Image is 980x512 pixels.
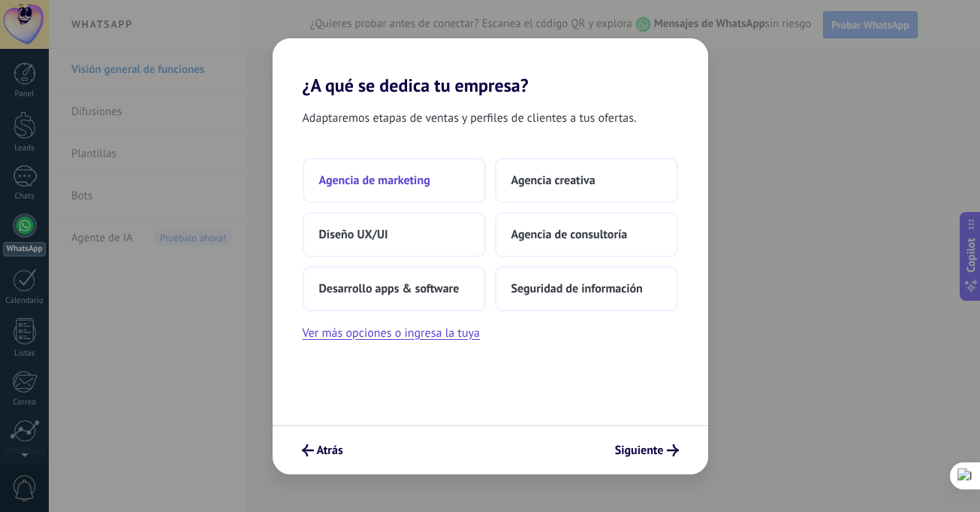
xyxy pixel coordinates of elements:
h2: ¿A qué se dedica tu empresa? [273,38,708,96]
button: Siguiente [608,438,686,463]
span: Adaptaremos etapas de ventas y perfiles de clientes a tus ofertas. [303,108,637,128]
button: Seguridad de información [495,266,678,311]
button: Desarrollo apps & software [303,266,486,311]
span: Agencia de marketing [319,173,430,188]
span: Diseño UX/UI [319,227,388,242]
button: Diseño UX/UI [303,212,486,257]
span: Desarrollo apps & software [319,281,460,296]
span: Atrás [317,445,343,456]
button: Ver más opciones o ingresa la tuya [303,323,480,343]
span: Siguiente [615,445,664,456]
span: Agencia creativa [511,173,596,188]
button: Atrás [295,438,350,463]
span: Agencia de consultoría [511,227,628,242]
span: Seguridad de información [511,281,643,296]
button: Agencia creativa [495,158,678,203]
button: Agencia de marketing [303,158,486,203]
button: Agencia de consultoría [495,212,678,257]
